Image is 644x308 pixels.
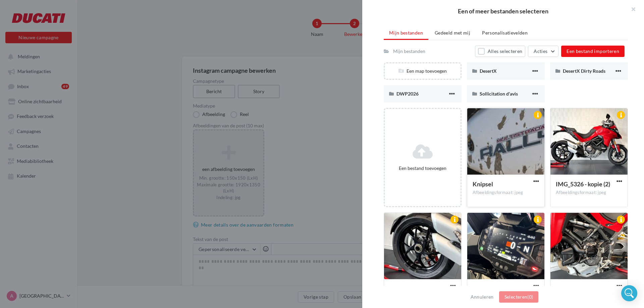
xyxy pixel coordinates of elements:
[563,68,605,74] span: DesertX Dirty Roads
[393,48,425,55] div: Mijn bestanden
[473,285,500,292] span: IMG_5335
[621,285,637,301] div: Open Intercom Messenger
[387,165,458,172] div: Een bestand toevoegen
[534,48,547,54] span: Acties
[373,8,633,14] h2: Een of meer bestanden selecteren
[556,180,610,188] span: IMG_5326 - kopie (2)
[396,91,419,97] span: DWP2026
[528,46,558,57] button: Acties
[527,294,533,300] span: (0)
[473,190,539,196] div: Afbeeldingsformaat: jpeg
[480,68,497,74] span: DesertX
[468,293,496,301] button: Annuleren
[482,30,528,36] span: Personalisatievelden
[473,180,493,188] span: Knipsel
[475,46,525,57] button: Alles selecteren
[385,68,461,74] div: Een map toevoegen
[556,190,622,196] div: Afbeeldingsformaat: jpeg
[499,291,539,303] button: Selecteren(0)
[480,91,518,97] span: Sollicitation d'avis
[556,285,602,292] span: IMG_5334 - kopie
[567,48,619,54] span: Een bestand importeren
[435,30,470,36] span: Gedeeld met mij
[561,46,625,57] button: Een bestand importeren
[389,285,436,292] span: IMG_5327 - kopie
[389,30,423,36] span: Mijn bestanden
